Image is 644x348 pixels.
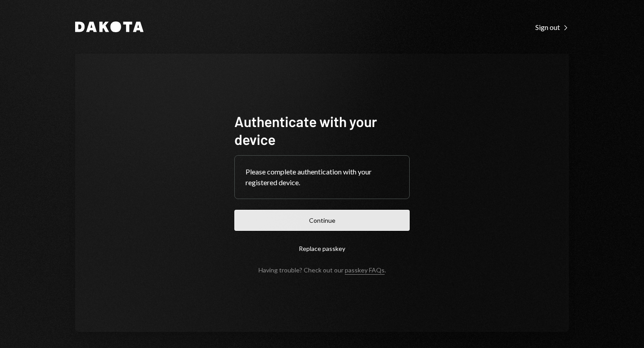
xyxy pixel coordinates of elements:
[234,210,410,231] button: Continue
[234,238,410,259] button: Replace passkey
[345,266,385,275] a: passkey FAQs
[234,112,410,148] h1: Authenticate with your device
[535,23,569,32] div: Sign out
[535,22,569,32] a: Sign out
[258,266,386,274] div: Having trouble? Check out our .
[246,166,398,188] div: Please complete authentication with your registered device.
